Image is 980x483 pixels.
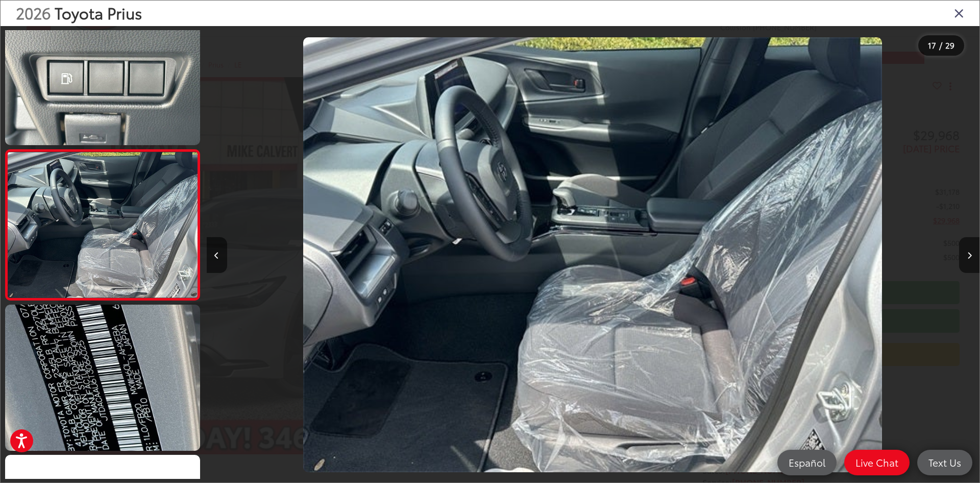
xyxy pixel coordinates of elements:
[207,237,227,273] button: Previous image
[303,37,882,472] img: 2026 Toyota Prius LE
[6,152,199,297] img: 2026 Toyota Prius LE
[954,6,964,19] i: Close gallery
[55,2,142,24] span: Toyota Prius
[945,39,954,51] span: 29
[917,450,972,475] a: Text Us
[783,456,830,469] span: Español
[844,450,910,475] a: Live Chat
[959,237,979,273] button: Next image
[923,456,966,469] span: Text Us
[928,39,936,51] span: 17
[206,37,979,472] div: 2026 Toyota Prius LE 16
[777,450,837,475] a: Español
[938,42,943,49] span: /
[16,2,51,24] span: 2026
[850,456,903,469] span: Live Chat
